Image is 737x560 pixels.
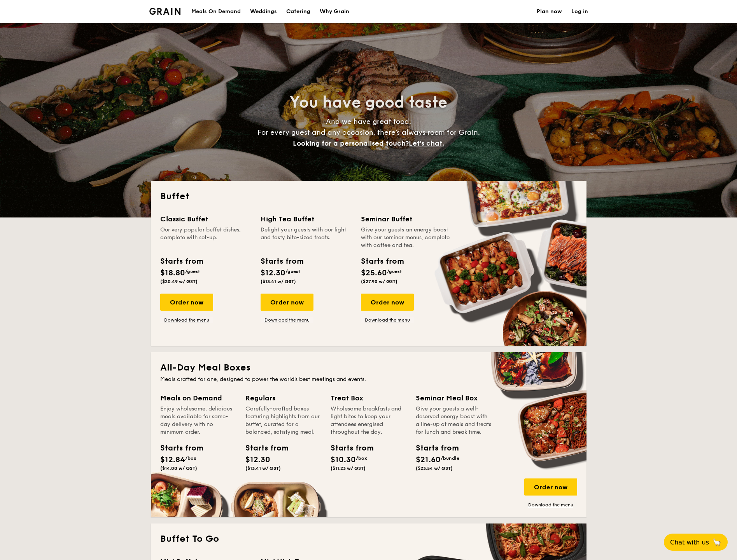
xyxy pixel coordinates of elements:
span: ($13.41 w/ GST) [261,279,296,284]
div: Order now [160,294,213,311]
a: Logotype [149,8,181,15]
span: ($11.23 w/ GST) [331,466,366,471]
div: Starts from [160,256,203,267]
div: Starts from [331,442,366,454]
div: Seminar Meal Box [416,393,492,403]
a: Download the menu [160,317,213,323]
span: $18.80 [160,268,185,278]
span: $12.30 [261,268,285,278]
h2: All-Day Meal Boxes [160,362,577,374]
span: Chat with us [670,539,709,546]
div: Meals crafted for one, designed to power the world's best meetings and events. [160,376,577,383]
button: Chat with us🦙 [664,534,728,551]
span: $10.30 [331,455,356,464]
span: ($20.49 w/ GST) [160,279,198,284]
div: Starts from [245,442,280,454]
div: Order now [261,294,313,311]
h2: Buffet [160,190,577,203]
span: $25.60 [361,268,387,278]
a: Download the menu [524,502,577,508]
div: Order now [524,478,577,496]
span: $12.84 [160,455,185,464]
div: Order now [361,294,414,311]
a: Download the menu [261,317,313,323]
div: Classic Buffet [160,214,251,224]
span: ($13.41 w/ GST) [245,466,281,471]
div: Carefully-crafted boxes featuring highlights from our buffet, curated for a balanced, satisfying ... [245,405,321,436]
span: ($14.00 w/ GST) [160,466,197,471]
a: Download the menu [361,317,414,323]
span: Let's chat. [409,139,444,148]
div: Starts from [261,256,303,267]
div: Starts from [160,442,195,454]
span: /guest [387,269,402,274]
span: You have good taste [290,93,447,112]
span: /box [356,456,367,461]
span: /guest [285,269,300,274]
span: Looking for a personalised touch? [293,139,409,148]
span: ($27.90 w/ GST) [361,279,397,284]
div: Give your guests a well-deserved energy boost with a line-up of meals and treats for lunch and br... [416,405,492,436]
div: Treat Box [331,393,406,403]
span: 🦙 [712,538,721,547]
div: Enjoy wholesome, delicious meals available for same-day delivery with no minimum order. [160,405,236,436]
div: Regulars [245,393,321,403]
span: /bundle [441,456,459,461]
span: And we have great food. For every guest and any occasion, there’s always room for Grain. [257,117,480,148]
div: Wholesome breakfasts and light bites to keep your attendees energised throughout the day. [331,405,406,436]
h2: Buffet To Go [160,533,577,545]
div: Meals on Demand [160,393,236,403]
span: /box [185,456,196,461]
span: $12.30 [245,455,270,464]
div: Delight your guests with our light and tasty bite-sized treats. [261,226,352,249]
img: Grain [149,8,181,15]
div: Starts from [361,256,403,267]
div: Our very popular buffet dishes, complete with set-up. [160,226,251,249]
span: ($23.54 w/ GST) [416,466,453,471]
div: Starts from [416,442,451,454]
span: $21.60 [416,455,441,464]
div: Seminar Buffet [361,214,452,224]
div: Give your guests an energy boost with our seminar menus, complete with coffee and tea. [361,226,452,249]
span: /guest [185,269,200,274]
div: High Tea Buffet [261,214,352,224]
